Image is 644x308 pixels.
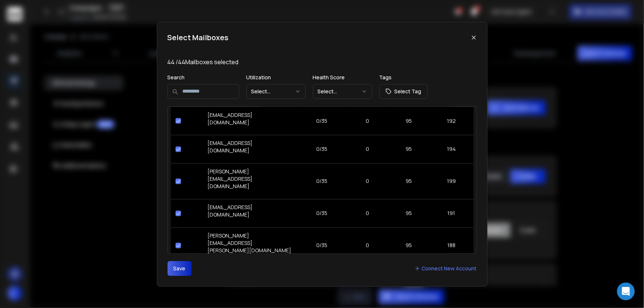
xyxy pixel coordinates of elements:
[379,74,428,81] p: Tags
[617,283,635,300] div: Open Intercom Messenger
[168,58,477,66] p: 44 / 44 Mailboxes selected
[313,74,372,81] p: Health Score
[168,74,239,81] p: Search
[247,74,306,81] p: Utilization
[168,32,229,43] h1: Select Mailboxes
